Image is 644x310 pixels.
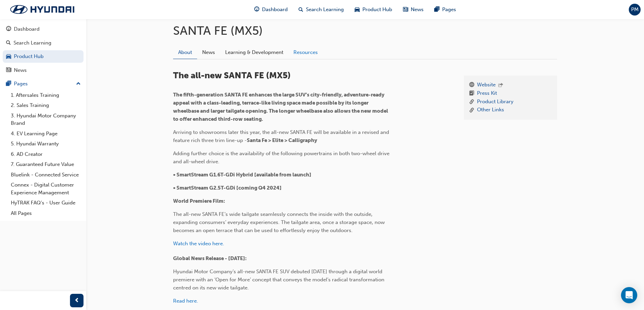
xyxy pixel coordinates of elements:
span: • SmartStream G2.5T-GDi [coming Q4 2024] [173,185,282,191]
span: pages-icon [6,81,11,87]
div: Search Learning [14,39,51,47]
span: Hyundai Motor Company’s all-new SANTA FE SUV debuted [DATE] through a digital world premiere with... [173,269,386,291]
a: car-iconProduct Hub [349,3,398,17]
div: Open Intercom Messenger [621,287,637,303]
div: News [14,66,27,74]
a: All Pages [8,208,84,219]
span: World Premiere Film: [173,198,225,204]
span: guage-icon [6,26,11,32]
span: Dashboard [262,6,288,13]
span: Arriving to showrooms later this year, the all-new SANTA FE will be available in a revised and fe... [173,129,390,143]
span: car-icon [6,54,11,60]
a: News [3,64,84,77]
span: booktick-icon [469,89,474,98]
a: Press Kit [477,89,497,98]
span: pages-icon [434,5,439,14]
a: 2. Sales Training [8,100,84,111]
div: Pages [14,80,28,88]
span: News [411,6,424,13]
span: Santa Fe > Elite > Calligraphy [247,137,317,143]
span: up-icon [76,80,81,88]
a: Connex - Digital Customer Experience Management [8,180,84,198]
span: Global News Release - [DATE]: [173,255,247,261]
a: HyTRAK FAQ's - User Guide [8,198,84,208]
a: guage-iconDashboard [249,3,293,17]
a: 6. AD Creator [8,149,84,160]
span: Pages [442,6,456,13]
a: Watch the video here. [173,241,224,247]
a: News [197,46,220,59]
button: Pages [3,78,84,90]
span: car-icon [355,5,360,14]
span: guage-icon [254,5,259,14]
span: Search Learning [306,6,344,13]
a: About [173,46,197,59]
span: outbound-icon [498,83,503,88]
span: The fifth-generation SANTA FE enhances the large SUV’s city-friendly, adventure-ready appeal with... [173,92,389,122]
span: search-icon [299,5,303,14]
a: Resources [288,46,323,59]
a: Bluelink - Connected Service [8,170,84,180]
a: search-iconSearch Learning [293,3,349,17]
img: Trak [3,2,81,17]
span: Product Hub [362,6,392,13]
a: 7. Guaranteed Future Value [8,159,84,170]
span: Adding further choice is the availability of the following powertrains in both two-wheel drive an... [173,150,391,165]
span: link-icon [469,98,474,106]
button: DashboardSearch LearningProduct HubNews [3,22,84,78]
span: news-icon [403,5,408,14]
a: Product Hub [3,50,84,63]
span: prev-icon [74,297,79,305]
a: 3. Hyundai Motor Company Brand [8,111,84,129]
a: Learning & Development [220,46,288,59]
a: Product Library [477,98,514,106]
span: The all-new SANTA FE’s wide tailgate seamlessly connects the inside with the outside, expanding c... [173,211,386,233]
span: search-icon [6,40,11,46]
a: 1. Aftersales Training [8,90,84,101]
a: Search Learning [3,37,84,49]
button: PM [629,4,641,16]
a: Other Links [477,106,504,114]
a: 5. Hyundai Warranty [8,139,84,149]
span: PM [631,6,639,13]
span: The all-new SANTA FE (MX5) [173,70,291,81]
a: Dashboard [3,23,84,35]
h1: SANTA FE (MX5) [173,23,557,38]
span: www-icon [469,81,474,90]
a: 4. EV Learning Page [8,129,84,139]
span: • SmartStream G1.6T-GDi Hybrid [available from launch] [173,172,311,178]
a: pages-iconPages [429,3,461,17]
a: news-iconNews [398,3,429,17]
div: Dashboard [14,25,40,33]
span: news-icon [6,67,11,74]
a: Read here. [173,298,198,304]
a: Website [477,81,496,90]
span: link-icon [469,106,474,114]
